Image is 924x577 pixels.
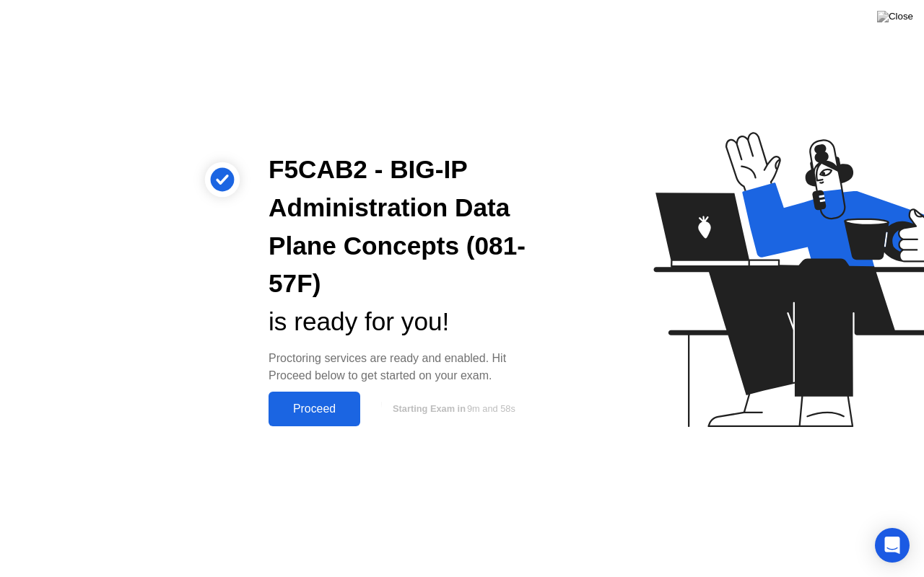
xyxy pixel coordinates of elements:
[875,528,910,563] div: Open Intercom Messenger
[269,350,537,384] div: Proctoring services are ready and enabled. Hit Proceed below to get started on your exam.
[269,392,360,426] button: Proceed
[269,303,537,341] div: is ready for you!
[367,395,537,423] button: Starting Exam in9m and 58s
[877,11,913,22] img: Close
[467,403,515,414] span: 9m and 58s
[273,402,356,415] div: Proceed
[269,151,537,303] div: F5CAB2 - BIG-IP Administration Data Plane Concepts (081-57F)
